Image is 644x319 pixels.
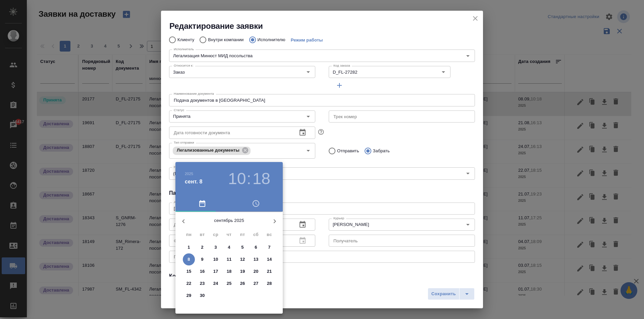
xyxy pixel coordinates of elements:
p: 1 [187,244,190,251]
span: чт [223,231,235,238]
button: 10 [210,253,222,265]
p: 23 [200,280,205,287]
p: 29 [186,292,192,299]
p: 18 [227,268,232,275]
p: 28 [267,280,272,287]
p: 11 [227,256,232,263]
p: 20 [254,268,259,275]
p: 7 [268,244,270,251]
button: 9 [196,253,208,265]
button: 25 [223,277,235,290]
button: 15 [183,265,195,277]
button: 2 [196,241,208,253]
p: 27 [254,280,259,287]
p: 30 [200,292,205,299]
p: 15 [186,268,192,275]
p: 3 [214,244,217,251]
button: 16 [196,265,208,277]
button: 29 [183,290,195,302]
span: сб [250,231,262,238]
p: 25 [227,280,232,287]
p: 8 [187,256,190,263]
button: 3 [210,241,222,253]
span: ср [210,231,222,238]
button: 5 [236,241,249,253]
button: 20 [250,265,262,277]
button: 19 [236,265,249,277]
p: 10 [213,256,218,263]
p: 24 [213,280,218,287]
button: 18 [253,169,270,188]
button: 13 [250,253,262,265]
p: 6 [255,244,257,251]
button: 12 [236,253,249,265]
button: 11 [223,253,235,265]
span: пн [183,231,195,238]
p: 17 [213,268,218,275]
button: 23 [196,277,208,290]
span: пт [236,231,249,238]
button: 10 [228,169,246,188]
span: вс [263,231,275,238]
button: 6 [250,241,262,253]
button: 27 [250,277,262,290]
button: 2025 [185,172,193,176]
p: 12 [240,256,245,263]
p: 26 [240,280,245,287]
p: сентябрь 2025 [192,217,267,224]
p: 13 [254,256,259,263]
button: 7 [263,241,275,253]
button: 14 [263,253,275,265]
p: 5 [241,244,244,251]
button: сент. 8 [185,178,203,186]
h3: : [247,169,251,188]
p: 19 [240,268,245,275]
button: 17 [210,265,222,277]
button: 4 [223,241,235,253]
button: 28 [263,277,275,290]
p: 21 [267,268,272,275]
p: 4 [228,244,230,251]
span: вт [196,231,208,238]
button: 21 [263,265,275,277]
p: 9 [201,256,203,263]
button: 26 [236,277,249,290]
button: 30 [196,290,208,302]
p: 16 [200,268,205,275]
p: 22 [186,280,192,287]
p: 14 [267,256,272,263]
button: 22 [183,277,195,290]
button: 1 [183,241,195,253]
button: 18 [223,265,235,277]
button: 8 [183,253,195,265]
p: 2 [201,244,203,251]
button: 24 [210,277,222,290]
